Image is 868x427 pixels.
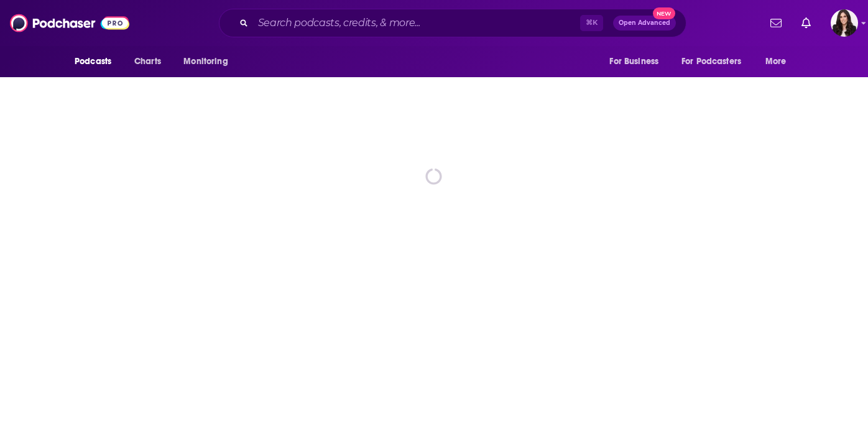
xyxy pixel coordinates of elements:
[796,12,816,34] a: Show notifications dropdown
[75,53,111,70] span: Podcasts
[613,16,676,30] button: Open AdvancedNew
[765,53,787,70] span: More
[183,53,228,70] span: Monitoring
[681,53,741,70] span: For Podcasters
[673,50,759,73] button: open menu
[757,50,802,73] button: open menu
[601,50,674,73] button: open menu
[831,9,858,37] button: Show profile menu
[580,15,603,31] span: ⌘ K
[134,53,161,70] span: Charts
[175,50,244,73] button: open menu
[831,9,858,37] img: User Profile
[609,53,658,70] span: For Business
[253,13,580,33] input: Search podcasts, credits, & more...
[66,50,127,73] button: open menu
[219,9,686,37] div: Search podcasts, credits, & more...
[653,7,675,19] span: New
[765,12,787,34] a: Show notifications dropdown
[126,50,169,73] a: Charts
[831,9,858,37] span: Logged in as RebeccaShapiro
[10,11,129,35] img: Podchaser - Follow, Share and Rate Podcasts
[619,20,670,26] span: Open Advanced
